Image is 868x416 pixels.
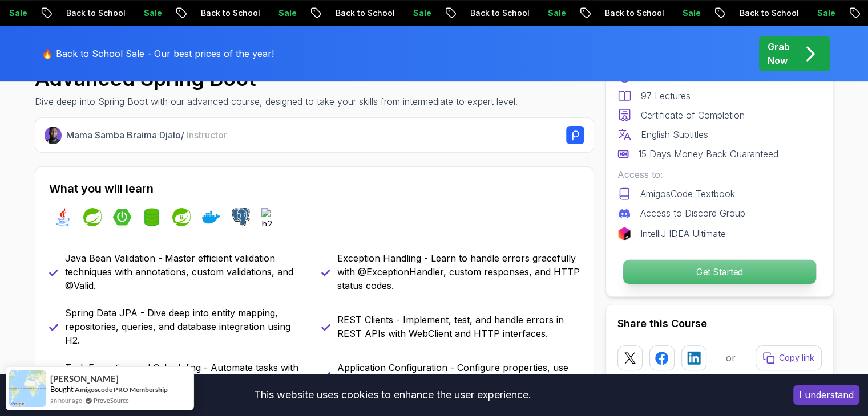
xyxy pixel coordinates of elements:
[727,7,805,19] p: Back to School
[337,251,580,292] p: Exception Handling - Learn to handle errors gracefully with @ExceptionHandler, custom responses, ...
[337,361,580,388] p: Application Configuration - Configure properties, use environment variables, and manage Spring pr...
[83,208,102,226] img: spring logo
[793,385,859,405] button: Accept cookies
[640,206,745,220] p: Access to Discord Group
[641,89,691,103] p: 97 Lectures
[622,259,816,284] button: Get Started
[232,208,250,226] img: postgres logo
[65,251,308,292] p: Java Bean Validation - Master efficient validation techniques with annotations, custom validation...
[266,7,302,19] p: Sale
[187,129,227,141] span: Instructor
[458,7,535,19] p: Back to School
[726,351,736,365] p: or
[779,352,814,364] p: Copy link
[131,7,168,19] p: Sale
[202,208,220,226] img: docker logo
[65,361,308,388] p: Task Execution and Scheduling - Automate tasks with cron expressions, thread pools, and @Async.
[9,370,46,407] img: provesource social proof notification image
[768,40,790,67] p: Grab Now
[805,7,841,19] p: Sale
[113,208,131,226] img: spring-boot logo
[42,47,274,60] p: 🔥 Back to School Sale - Our best prices of the year!
[94,397,129,404] a: ProveSource
[640,227,726,240] p: IntelliJ IDEA Ultimate
[45,127,62,144] img: Nelson Djalo
[617,227,631,240] img: jetbrains logo
[670,7,706,19] p: Sale
[50,385,74,394] span: Bought
[592,7,670,19] p: Back to School
[638,147,778,161] p: 15 Days Money Back Guaranteed
[188,7,266,19] p: Back to School
[35,95,518,108] p: Dive deep into Spring Boot with our advanced course, designed to take your skills from intermedia...
[172,208,191,226] img: spring-security logo
[54,208,72,226] img: java logo
[49,181,580,197] h2: What you will learn
[756,345,822,370] button: Copy link
[65,306,308,347] p: Spring Data JPA - Dive deep into entity mapping, repositories, queries, and database integration ...
[261,208,280,226] img: h2 logo
[623,260,815,284] p: Get Started
[337,313,580,340] p: REST Clients - Implement, test, and handle errors in REST APIs with WebClient and HTTP interfaces.
[54,7,131,19] p: Back to School
[66,128,227,142] p: Mama Samba Braima Djalo /
[641,128,708,141] p: English Subtitles
[50,374,119,384] span: [PERSON_NAME]
[640,187,735,201] p: AmigosCode Textbook
[535,7,572,19] p: Sale
[35,67,518,90] h1: Advanced Spring Boot
[75,385,168,394] a: Amigoscode PRO Membership
[617,168,822,181] p: Access to:
[323,7,401,19] p: Back to School
[617,316,822,332] h2: Share this Course
[143,208,161,226] img: spring-data-jpa logo
[641,108,745,122] p: Certificate of Completion
[401,7,437,19] p: Sale
[50,395,82,405] span: an hour ago
[9,382,776,407] div: This website uses cookies to enhance the user experience.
